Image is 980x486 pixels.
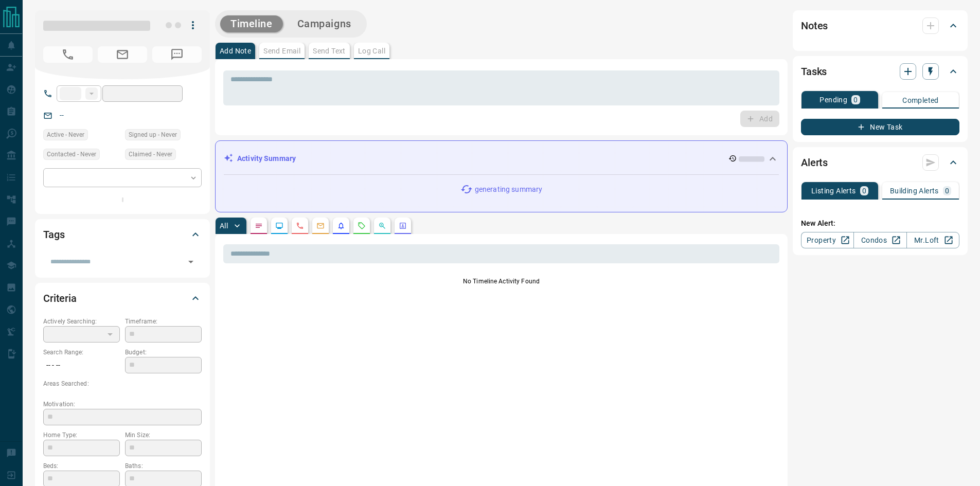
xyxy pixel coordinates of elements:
[47,130,84,140] span: Active - Never
[811,187,856,194] p: Listing Alerts
[184,255,198,269] button: Open
[47,149,96,159] span: Contacted - Never
[862,187,866,194] p: 0
[125,461,202,471] p: Baths:
[129,149,172,159] span: Claimed - Never
[43,430,120,440] p: Home Type:
[801,59,959,84] div: Tasks
[819,96,847,103] p: Pending
[43,317,120,326] p: Actively Searching:
[296,222,304,230] svg: Calls
[906,232,959,248] a: Mr.Loft
[125,430,202,440] p: Min Size:
[152,46,202,63] span: No Number
[223,277,779,286] p: No Timeline Activity Found
[255,222,263,230] svg: Notes
[475,184,542,195] p: generating summary
[378,222,386,230] svg: Opportunities
[237,153,296,164] p: Activity Summary
[60,111,64,119] a: --
[945,187,949,194] p: 0
[43,286,202,311] div: Criteria
[337,222,345,230] svg: Listing Alerts
[801,17,828,34] h2: Notes
[890,187,939,194] p: Building Alerts
[358,222,366,230] svg: Requests
[220,15,283,32] button: Timeline
[43,226,64,243] h2: Tags
[801,13,959,38] div: Notes
[43,290,77,307] h2: Criteria
[129,130,177,140] span: Signed up - Never
[220,222,228,229] p: All
[287,15,362,32] button: Campaigns
[275,222,283,230] svg: Lead Browsing Activity
[220,47,251,55] p: Add Note
[125,348,202,357] p: Budget:
[125,317,202,326] p: Timeframe:
[801,150,959,175] div: Alerts
[801,154,828,171] h2: Alerts
[43,461,120,471] p: Beds:
[853,96,858,103] p: 0
[399,222,407,230] svg: Agent Actions
[43,222,202,247] div: Tags
[98,46,147,63] span: No Email
[43,348,120,357] p: Search Range:
[801,63,827,80] h2: Tasks
[316,222,325,230] svg: Emails
[853,232,906,248] a: Condos
[902,97,939,104] p: Completed
[43,46,93,63] span: No Number
[801,232,854,248] a: Property
[224,149,779,168] div: Activity Summary
[801,218,959,229] p: New Alert:
[43,400,202,409] p: Motivation:
[43,379,202,388] p: Areas Searched:
[801,119,959,135] button: New Task
[43,357,120,374] p: -- - --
